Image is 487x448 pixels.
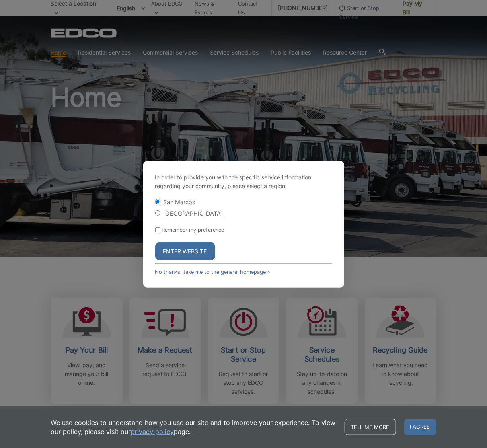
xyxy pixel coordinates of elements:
a: No thanks, take me to the general homepage > [155,269,271,275]
span: I agree [404,419,436,435]
label: Remember my preference [162,227,224,233]
p: In order to provide you with the specific service information regarding your community, please se... [155,173,332,191]
a: privacy policy [131,427,174,436]
label: San Marcos [164,199,196,206]
button: Enter Website [155,242,215,260]
label: [GEOGRAPHIC_DATA] [164,210,223,217]
a: Tell me more [345,419,396,435]
p: We use cookies to understand how you use our site and to improve your experience. To view our pol... [51,418,337,436]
